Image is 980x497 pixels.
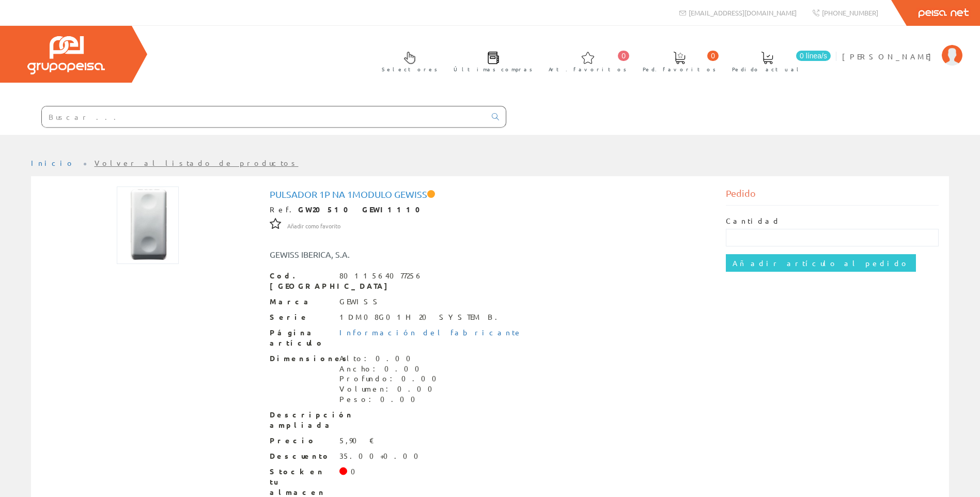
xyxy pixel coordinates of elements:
div: 8011564077256 [339,271,423,281]
a: [PERSON_NAME] [842,43,962,53]
span: Descripción ampliada [270,410,332,430]
span: 0 [707,51,719,61]
a: Volver al listado de productos [95,158,299,167]
div: Ref. [270,205,711,215]
a: Información del fabricante [339,328,522,337]
a: Inicio [31,158,75,167]
strong: GW20510 GEWI1110 [298,205,427,214]
input: Buscar ... [42,106,486,127]
div: 5,90 € [339,436,375,446]
div: Pedido [726,187,939,206]
div: Ancho: 0.00 [339,364,443,374]
span: Marca [270,297,332,307]
img: Grupo Peisa [27,36,105,74]
span: Ped. favoritos [643,64,716,74]
div: Alto: 0.00 [339,353,443,364]
span: Precio [270,436,332,446]
span: Dimensiones [270,353,332,364]
div: 35.00+0.00 [339,451,425,461]
span: Página artículo [270,328,332,348]
span: Serie [270,312,332,322]
div: Volumen: 0.00 [339,384,443,394]
span: Últimas compras [454,64,533,74]
h1: Pulsador 1p Na 1modulo Gewiss [270,189,711,199]
span: [PERSON_NAME] [842,51,937,61]
a: Selectores [371,43,443,79]
img: Foto artículo Pulsador 1p Na 1modulo Gewiss (120x150) [117,187,179,264]
input: Añadir artículo al pedido [726,254,916,272]
a: Añadir como favorito [287,221,340,230]
label: Cantidad [726,216,781,226]
a: Últimas compras [443,43,538,79]
div: 1DM08G01H 20 SYSTEM B. [339,312,504,322]
span: [EMAIL_ADDRESS][DOMAIN_NAME] [689,8,797,17]
span: Descuento [270,451,332,461]
span: Cod. [GEOGRAPHIC_DATA] [270,271,332,291]
div: Peso: 0.00 [339,394,443,405]
span: Pedido actual [732,64,802,74]
span: 0 [618,51,629,61]
span: Art. favoritos [549,64,627,74]
div: GEWISS [339,297,382,307]
span: Añadir como favorito [287,222,340,230]
div: 0 [351,467,362,477]
span: [PHONE_NUMBER] [822,8,878,17]
div: GEWISS IBERICA, S.A. [262,248,528,260]
span: 0 línea/s [796,51,831,61]
div: Profundo: 0.00 [339,374,443,384]
span: Selectores [382,64,438,74]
